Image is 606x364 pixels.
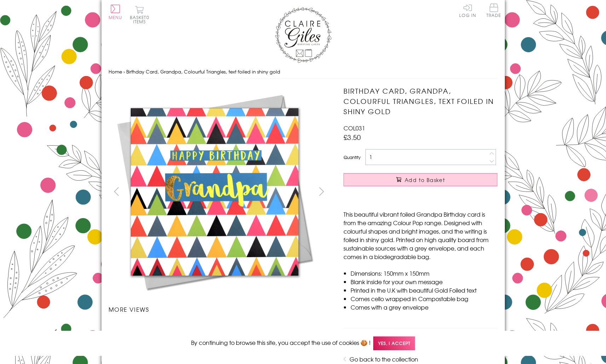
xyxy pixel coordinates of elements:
[126,68,280,75] span: Birthday Card, Grandpa, Colourful Triangles, text foiled in shiny gold
[373,336,415,350] span: Yes, I accept
[108,86,321,298] img: Birthday Card, Grandpa, Colourful Triangles, text foiled in shiny gold
[486,4,501,19] a: Trade
[351,294,497,303] li: Comes cello wrapped in Compostable bag
[109,68,122,75] a: Home
[109,5,122,19] button: Menu
[247,329,247,329] img: Birthday Card, Grandpa, Colourful Triangles, text foiled in shiny gold
[133,14,149,25] span: 0 items
[344,86,497,116] h1: Birthday Card, Grandpa, Colourful Triangles, text foiled in shiny gold
[109,183,125,199] button: prev
[275,7,331,63] img: Claire Giles Greetings Cards
[109,14,122,20] span: Menu
[344,173,497,186] button: Add to Basket
[164,321,219,336] li: Carousel Page 2
[344,154,360,160] label: Quantity
[123,68,125,75] span: ›
[351,303,497,311] li: Comes with a grey envelope
[405,176,445,183] span: Add to Basket
[344,132,361,142] span: £3.50
[486,4,501,17] span: Trade
[351,269,497,277] li: Dimensions: 150mm x 150mm
[344,124,365,132] span: COL031
[351,277,497,286] li: Blank inside for your own message
[191,329,191,329] img: Birthday Card, Grandpa, Colourful Triangles, text foiled in shiny gold
[274,321,329,336] li: Carousel Page 4
[109,321,164,336] li: Carousel Page 1 (Current Slide)
[136,329,136,329] img: Birthday Card, Grandpa, Colourful Triangles, text foiled in shiny gold
[350,355,418,363] a: Go back to the collection
[459,4,476,17] a: Log In
[329,86,542,298] img: Birthday Card, Grandpa, Colourful Triangles, text foiled in shiny gold
[109,65,498,79] nav: breadcrumbs
[351,286,497,294] li: Printed in the U.K with beautiful Gold Foiled text
[313,183,329,199] button: next
[219,321,274,336] li: Carousel Page 3
[130,6,149,24] button: Basket0 items
[109,321,330,352] ul: Carousel Pagination
[344,210,497,261] p: This beautiful vibrant foiled Grandpa Birthday card is from the amazing Colour Pop range. Designe...
[302,329,302,329] img: Birthday Card, Grandpa, Colourful Triangles, text foiled in shiny gold
[109,305,330,313] h3: More views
